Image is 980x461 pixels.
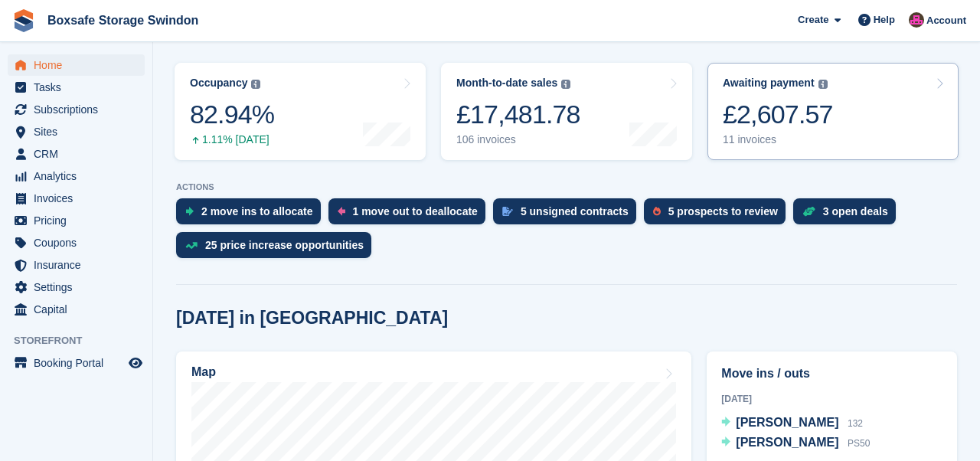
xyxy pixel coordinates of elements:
[190,99,274,130] div: 82.94%
[8,254,145,276] a: menu
[926,13,966,28] span: Account
[34,143,126,165] span: CRM
[818,80,828,89] img: icon-info-grey-7440780725fd019a000dd9b08b2336e03edf1995a4989e88bcd33f0948082b44.svg
[8,165,145,187] a: menu
[328,198,493,232] a: 1 move out to deallocate
[34,121,126,142] span: Sites
[8,352,145,374] a: menu
[185,242,198,249] img: price_increase_opportunities-93ffe204e8149a01c8c9dc8f82e8f89637d9d84a8eef4429ea346261dce0b2c0.svg
[707,63,959,160] a: Awaiting payment £2,607.57 11 invoices
[561,80,570,89] img: icon-info-grey-7440780725fd019a000dd9b08b2336e03edf1995a4989e88bcd33f0948082b44.svg
[175,63,426,160] a: Occupancy 82.94% 1.11% [DATE]
[721,433,870,453] a: [PERSON_NAME] PS50
[205,239,364,251] div: 25 price increase opportunities
[8,121,145,142] a: menu
[874,12,895,28] span: Help
[34,77,126,98] span: Tasks
[8,299,145,320] a: menu
[34,165,126,187] span: Analytics
[653,207,661,216] img: prospect-51fa495bee0391a8d652442698ab0144808aea92771e9ea1ae160a38d050c398.svg
[493,198,644,232] a: 5 unsigned contracts
[185,207,194,216] img: move_ins_to_allocate_icon-fdf77a2bb77ea45bf5b3d319d69a93e2d87916cf1d5bf7949dd705db3b84f3ca.svg
[251,80,260,89] img: icon-info-grey-7440780725fd019a000dd9b08b2336e03edf1995a4989e88bcd33f0948082b44.svg
[8,210,145,231] a: menu
[644,198,793,232] a: 5 prospects to review
[34,254,126,276] span: Insurance
[668,205,778,217] div: 5 prospects to review
[721,392,942,406] div: [DATE]
[176,308,448,329] h2: [DATE] in [GEOGRAPHIC_DATA]
[848,438,870,449] span: PS50
[723,133,833,146] div: 11 invoices
[34,232,126,253] span: Coupons
[34,352,126,374] span: Booking Portal
[909,12,924,28] img: Philip Matthews
[176,182,957,192] p: ACTIONS
[34,299,126,320] span: Capital
[456,99,580,130] div: £17,481.78
[8,77,145,98] a: menu
[723,99,833,130] div: £2,607.57
[190,133,274,146] div: 1.11% [DATE]
[191,365,216,379] h2: Map
[338,207,345,216] img: move_outs_to_deallocate_icon-f764333ba52eb49d3ac5e1228854f67142a1ed5810a6f6cc68b1a99e826820c5.svg
[521,205,629,217] div: 5 unsigned contracts
[190,77,247,90] div: Occupancy
[12,9,35,32] img: stora-icon-8386f47178a22dfd0bd8f6a31ec36ba5ce8667c1dd55bd0f319d3a0aa187defe.svg
[723,77,815,90] div: Awaiting payment
[34,99,126,120] span: Subscriptions
[176,232,379,266] a: 25 price increase opportunities
[34,210,126,231] span: Pricing
[8,188,145,209] a: menu
[736,436,838,449] span: [PERSON_NAME]
[34,276,126,298] span: Settings
[8,143,145,165] a: menu
[502,207,513,216] img: contract_signature_icon-13c848040528278c33f63329250d36e43548de30e8caae1d1a13099fd9432cc5.svg
[793,198,903,232] a: 3 open deals
[8,232,145,253] a: menu
[802,206,815,217] img: deal-1b604bf984904fb50ccaf53a9ad4b4a5d6e5aea283cecdc64d6e3604feb123c2.svg
[441,63,692,160] a: Month-to-date sales £17,481.78 106 invoices
[798,12,828,28] span: Create
[8,276,145,298] a: menu
[353,205,478,217] div: 1 move out to deallocate
[721,414,863,433] a: [PERSON_NAME] 132
[848,418,863,429] span: 132
[41,8,204,33] a: Boxsafe Storage Swindon
[14,333,152,348] span: Storefront
[34,188,126,209] span: Invoices
[823,205,888,217] div: 3 open deals
[8,99,145,120] a: menu
[456,133,580,146] div: 106 invoices
[736,416,838,429] span: [PERSON_NAME]
[201,205,313,217] div: 2 move ins to allocate
[456,77,557,90] div: Month-to-date sales
[721,365,942,383] h2: Move ins / outs
[34,54,126,76] span: Home
[176,198,328,232] a: 2 move ins to allocate
[126,354,145,372] a: Preview store
[8,54,145,76] a: menu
